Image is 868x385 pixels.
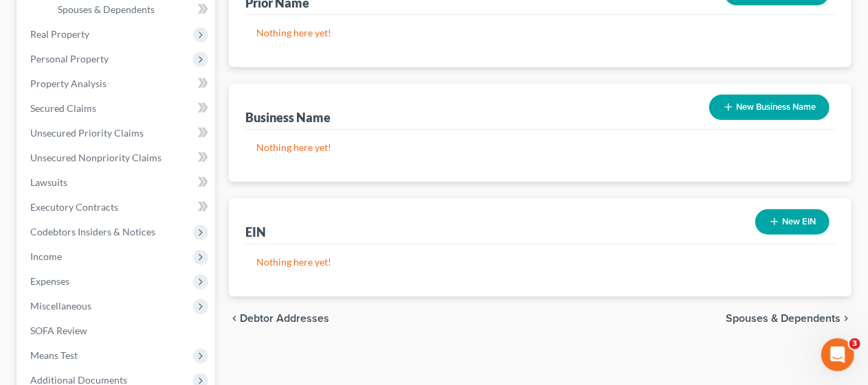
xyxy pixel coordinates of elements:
span: Means Test [30,349,78,361]
span: Property Analysis [30,78,107,89]
span: Executory Contracts [30,201,118,213]
span: Miscellaneous [30,300,91,312]
span: Codebtors Insiders & Notices [30,226,155,237]
span: 3 [849,338,860,349]
span: Unsecured Priority Claims [30,127,144,139]
a: Secured Claims [19,96,215,121]
a: SOFA Review [19,318,215,343]
span: Income [30,250,62,262]
a: Unsecured Priority Claims [19,121,215,145]
p: Nothing here yet! [256,141,824,154]
span: Personal Property [30,53,109,65]
button: New EIN [755,209,830,235]
a: Executory Contracts [19,195,215,220]
span: Lawsuits [30,176,67,188]
i: chevron_right [841,313,852,324]
span: SOFA Review [30,325,87,336]
span: Real Property [30,28,89,40]
button: Spouses & Dependents chevron_right [726,313,852,324]
button: New Business Name [709,95,830,120]
span: Expenses [30,275,69,287]
iframe: Intercom live chat [821,338,854,371]
p: Nothing here yet! [256,255,824,269]
span: Unsecured Nonpriority Claims [30,152,162,163]
a: Lawsuits [19,170,215,195]
span: Spouses & Dependents [726,313,841,324]
a: Unsecured Nonpriority Claims [19,145,215,170]
span: Debtor Addresses [240,313,329,324]
i: chevron_left [229,313,240,324]
div: Business Name [245,109,331,126]
span: Spouses & Dependents [58,3,155,15]
a: Property Analysis [19,71,215,96]
span: Secured Claims [30,102,96,114]
div: EIN [245,224,266,240]
button: chevron_left Debtor Addresses [229,313,329,324]
p: Nothing here yet! [256,26,824,40]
